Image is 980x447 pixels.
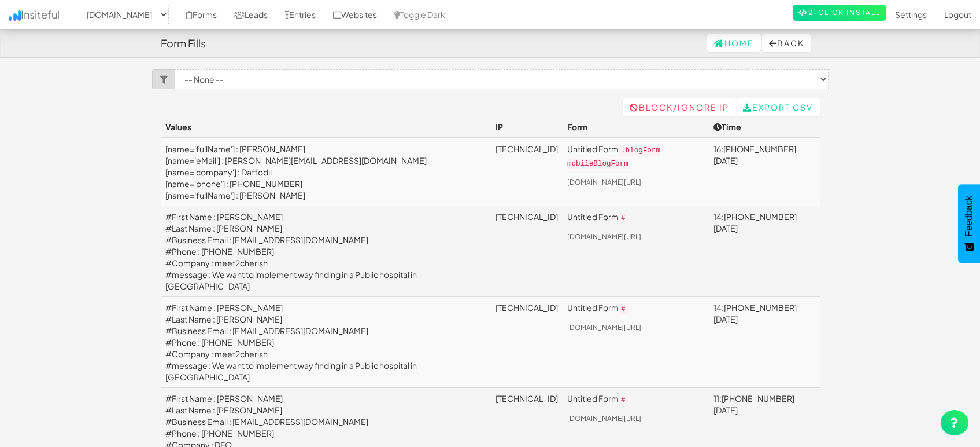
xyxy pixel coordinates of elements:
[567,232,641,241] a: [DOMAIN_NAME][URL]
[567,211,704,224] p: Untitled Form
[709,297,820,388] td: 14:[PHONE_NUMBER][DATE]
[762,34,811,52] button: Back
[567,323,641,332] a: [DOMAIN_NAME][URL]
[619,304,628,314] code: #
[161,138,491,206] td: [name='fullName'] : [PERSON_NAME] [name='eMail'] : [PERSON_NAME][EMAIL_ADDRESS][DOMAIN_NAME] [nam...
[567,143,704,170] p: Untitled Form
[567,178,641,186] a: [DOMAIN_NAME][URL]
[709,206,820,297] td: 14:[PHONE_NUMBER][DATE]
[161,206,491,297] td: #First Name : [PERSON_NAME] #Last Name : [PERSON_NAME] #Business Email : [EMAIL_ADDRESS][DOMAIN_N...
[623,98,736,116] a: Block/Ignore IP
[161,38,206,49] h4: Form Fills
[563,116,709,138] th: Form
[709,138,820,206] td: 16:[PHONE_NUMBER][DATE]
[9,10,21,21] img: icon.png
[958,184,980,263] button: Feedback - Show survey
[567,302,704,315] p: Untitled Form
[707,34,761,52] a: Home
[495,211,558,222] a: [TECHNICAL_ID]
[567,145,660,169] code: .blogForm mobileBlogForm
[619,213,628,223] code: #
[736,98,820,116] a: Export CSV
[495,393,558,404] a: [TECHNICAL_ID]
[709,116,820,138] th: Time
[495,144,558,154] a: [TECHNICAL_ID]
[567,414,641,423] a: [DOMAIN_NAME][URL]
[567,393,704,406] p: Untitled Form
[964,196,974,236] span: Feedback
[619,395,628,405] code: #
[161,297,491,388] td: #First Name : [PERSON_NAME] #Last Name : [PERSON_NAME] #Business Email : [EMAIL_ADDRESS][DOMAIN_N...
[793,5,886,21] a: 2-Click Install
[161,116,491,138] th: Values
[495,302,558,313] a: [TECHNICAL_ID]
[491,116,563,138] th: IP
